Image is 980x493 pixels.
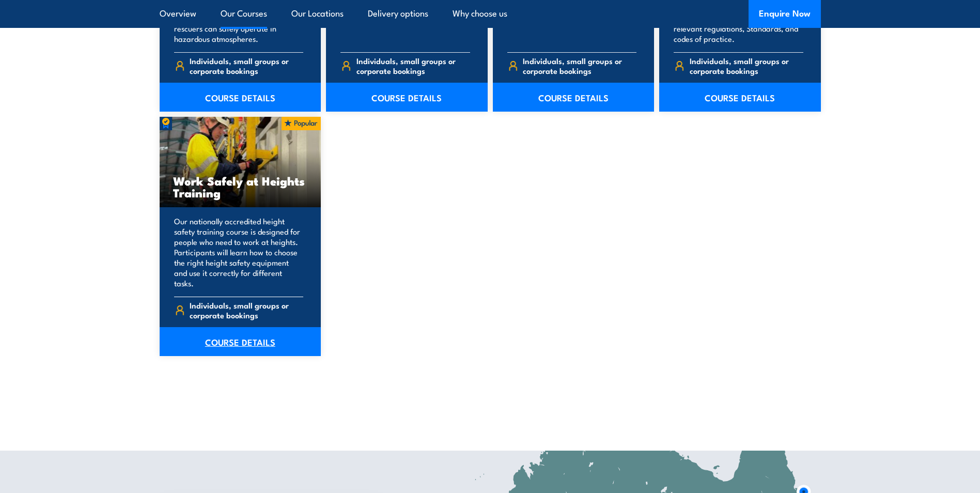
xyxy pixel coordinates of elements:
[659,83,821,112] a: COURSE DETAILS
[190,300,303,320] span: Individuals, small groups or corporate bookings
[356,56,470,75] span: Individuals, small groups or corporate bookings
[493,83,655,112] a: COURSE DETAILS
[174,216,304,288] p: Our nationally accredited height safety training course is designed for people who need to work a...
[690,56,803,75] span: Individuals, small groups or corporate bookings
[173,175,308,198] h3: Work Safely at Heights Training
[326,83,488,112] a: COURSE DETAILS
[523,56,636,75] span: Individuals, small groups or corporate bookings
[160,83,321,112] a: COURSE DETAILS
[190,56,303,75] span: Individuals, small groups or corporate bookings
[160,327,321,356] a: COURSE DETAILS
